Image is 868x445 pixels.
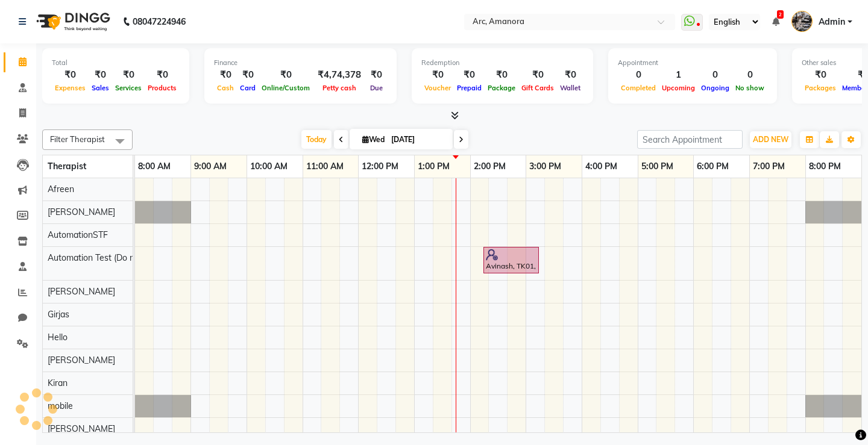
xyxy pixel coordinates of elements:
a: 6:00 PM [694,158,732,175]
span: Products [145,84,180,92]
img: Admin [791,11,813,32]
span: Hello [48,332,68,343]
span: Online/Custom [259,84,313,92]
input: Search Appointment [637,130,743,149]
div: Finance [214,58,387,68]
a: 8:00 PM [806,158,844,175]
div: 0 [698,68,732,82]
span: Wed [359,135,388,144]
div: ₹0 [485,68,518,82]
span: Ongoing [698,84,732,92]
a: 1:00 PM [415,158,453,175]
div: 0 [618,68,659,82]
span: No show [732,84,767,92]
a: 11:00 AM [303,158,347,175]
div: ₹0 [112,68,145,82]
div: ₹0 [259,68,313,82]
div: ₹0 [89,68,112,82]
a: 10:00 AM [247,158,291,175]
span: [PERSON_NAME] [48,355,115,366]
span: Voucher [421,84,454,92]
div: 0 [732,68,767,82]
span: Due [367,84,386,92]
div: ₹0 [421,68,454,82]
span: AutomationSTF [48,229,108,240]
div: ₹0 [518,68,557,82]
span: Automation Test (Do not use this) [48,252,177,263]
button: ADD NEW [750,131,791,148]
a: 5:00 PM [638,158,676,175]
span: Gift Cards [518,84,557,92]
span: Wallet [557,84,583,92]
b: 08047224946 [133,5,186,39]
div: ₹0 [52,68,89,82]
div: ₹4,74,378 [313,68,366,82]
a: 7:00 PM [750,158,788,175]
a: 2:00 PM [471,158,509,175]
div: 1 [659,68,698,82]
a: 2 [772,16,779,27]
div: ₹0 [557,68,583,82]
a: 8:00 AM [135,158,174,175]
div: ₹0 [802,68,839,82]
span: [PERSON_NAME] [48,423,115,434]
span: Upcoming [659,84,698,92]
span: Therapist [48,161,86,172]
div: Appointment [618,58,767,68]
div: ₹0 [366,68,387,82]
span: Packages [802,84,839,92]
span: Today [301,130,332,149]
a: 3:00 PM [526,158,564,175]
span: Petty cash [319,84,359,92]
span: Card [237,84,259,92]
span: mobile [48,400,73,411]
span: ADD NEW [753,135,788,144]
img: logo [31,5,113,39]
span: Filter Therapist [50,134,105,144]
div: Redemption [421,58,583,68]
span: Sales [89,84,112,92]
div: ₹0 [214,68,237,82]
span: Kiran [48,378,68,388]
a: 12:00 PM [359,158,401,175]
span: [PERSON_NAME] [48,286,115,297]
span: Services [112,84,145,92]
div: ₹0 [237,68,259,82]
span: Completed [618,84,659,92]
div: ₹0 [454,68,485,82]
span: Admin [819,16,845,28]
span: Girjas [48,309,69,320]
span: Afreen [48,184,74,194]
div: ₹0 [145,68,180,82]
div: Avinash, TK01, 02:15 PM-03:15 PM, Lotus Facial [485,249,538,272]
span: 2 [777,10,784,19]
a: 9:00 AM [191,158,230,175]
a: 4:00 PM [582,158,620,175]
span: Package [485,84,518,92]
span: Expenses [52,84,89,92]
span: Cash [214,84,237,92]
div: Total [52,58,180,68]
span: Prepaid [454,84,485,92]
input: 2025-10-01 [388,131,448,149]
span: [PERSON_NAME] [48,207,115,217]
